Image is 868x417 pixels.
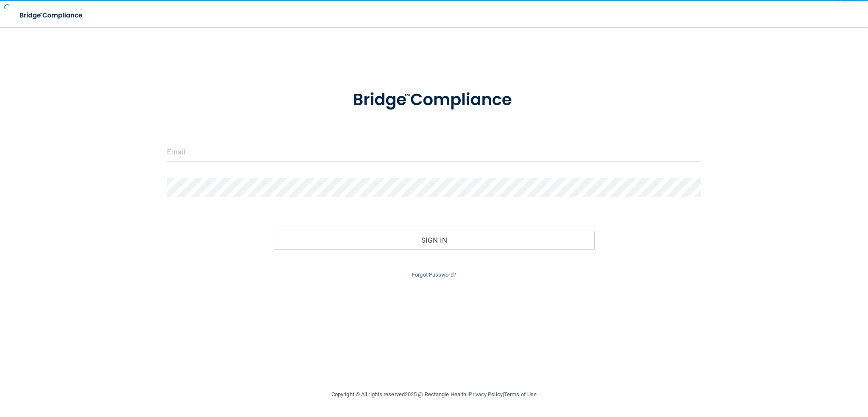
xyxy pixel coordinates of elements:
a: Privacy Policy [469,391,502,397]
a: Terms of Use [504,391,537,397]
button: Sign In [274,231,594,249]
input: Email [167,143,701,162]
a: Forgot Password? [412,271,456,278]
div: Copyright © All rights reserved 2025 @ Rectangle Health | | [279,381,589,408]
img: bridge_compliance_login_screen.278c3ca4.svg [13,7,91,24]
img: bridge_compliance_login_screen.278c3ca4.svg [335,78,533,122]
